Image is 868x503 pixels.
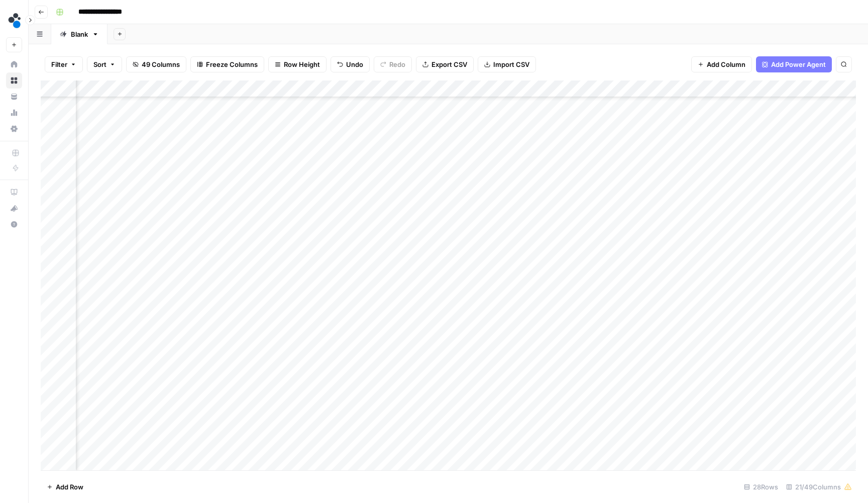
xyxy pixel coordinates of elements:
[346,59,363,69] span: Undo
[51,59,67,69] span: Filter
[206,59,258,69] span: Freeze Columns
[416,56,474,72] button: Export CSV
[45,56,83,72] button: Filter
[478,56,536,72] button: Import CSV
[190,56,264,72] button: Freeze Columns
[756,56,832,72] button: Add Power Agent
[87,56,122,72] button: Sort
[142,59,180,69] span: 49 Columns
[41,479,89,495] button: Add Row
[126,56,186,72] button: 49 Columns
[6,121,22,137] a: Settings
[6,184,22,200] a: AirOps Academy
[6,12,24,30] img: spot.ai Logo
[707,59,745,69] span: Add Column
[431,59,467,69] span: Export CSV
[268,56,327,72] button: Row Height
[6,89,22,105] a: Your Data
[6,56,22,72] a: Home
[691,56,752,72] button: Add Column
[51,24,107,44] a: Blank
[6,105,22,121] a: Usage
[7,201,22,216] div: What's new?
[56,482,83,492] span: Add Row
[374,56,412,72] button: Redo
[6,200,22,216] button: What's new?
[71,29,88,39] div: Blank
[331,56,370,72] button: Undo
[284,59,320,69] span: Row Height
[389,59,405,69] span: Redo
[6,72,22,89] a: Browse
[740,479,782,495] div: 28 Rows
[6,8,22,33] button: Workspace: spot.ai
[493,59,529,69] span: Import CSV
[6,216,22,232] button: Help + Support
[93,59,106,69] span: Sort
[782,479,856,495] div: 21/49 Columns
[771,59,826,69] span: Add Power Agent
